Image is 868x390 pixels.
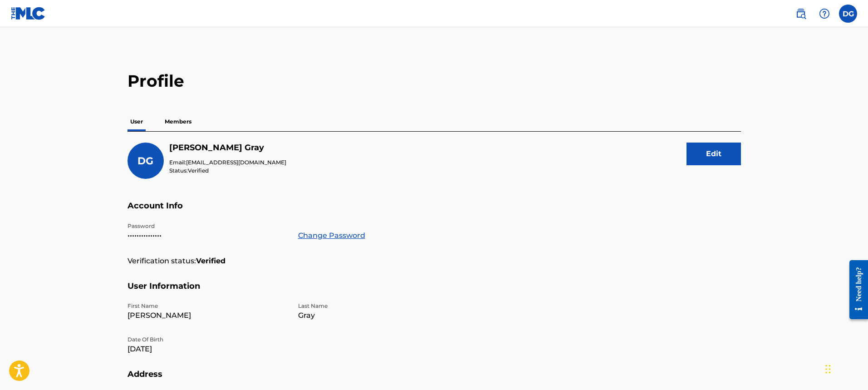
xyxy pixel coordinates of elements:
[687,143,741,165] button: Edit
[169,143,286,153] h5: Deleon Gray
[819,8,830,19] img: help
[169,167,286,175] p: Status:
[128,310,287,321] p: [PERSON_NAME]
[128,336,287,344] p: Date Of Birth
[128,71,741,91] h2: Profile
[169,158,286,167] p: Email:
[823,346,868,390] iframe: Chat Widget
[815,5,834,23] div: Help
[128,222,287,230] p: Password
[128,281,741,302] h5: User Information
[128,302,287,310] p: First Name
[298,302,458,310] p: Last Name
[795,8,806,19] img: search
[196,256,226,267] strong: Verified
[825,355,831,383] div: Drag
[128,112,146,131] p: User
[128,201,741,222] h5: Account Info
[128,344,287,355] p: [DATE]
[298,310,458,321] p: Gray
[137,155,153,167] span: DG
[11,7,46,20] img: MLC Logo
[843,253,868,326] iframe: Resource Center
[128,256,196,267] p: Verification status:
[792,5,810,23] a: Public Search
[188,167,209,174] span: Verified
[128,230,287,241] p: •••••••••••••••
[839,5,857,23] div: User Menu
[298,230,365,241] a: Change Password
[186,159,286,166] span: [EMAIL_ADDRESS][DOMAIN_NAME]
[162,112,194,131] p: Members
